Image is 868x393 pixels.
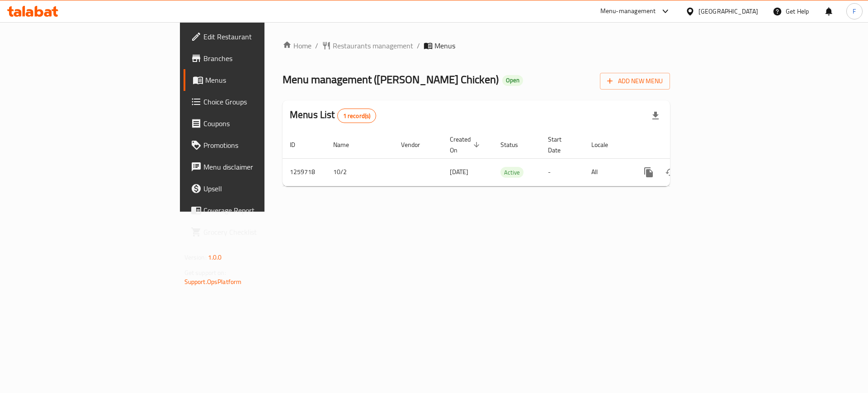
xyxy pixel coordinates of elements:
th: Actions [631,131,732,159]
a: Coupons [184,113,325,134]
span: [DATE] [450,166,468,178]
span: Add New Menu [607,76,663,87]
span: Get support on: [184,267,226,279]
span: Coverage Report [203,205,318,216]
span: Start Date [548,134,573,156]
a: Menu disclaimer [184,156,325,178]
a: Restaurants management [322,40,413,51]
span: ID [290,139,307,150]
button: more [638,161,660,183]
div: Active [500,167,524,178]
nav: breadcrumb [283,40,670,51]
span: Menu management ( [PERSON_NAME] Chicken ) [283,69,499,90]
span: Coupons [203,118,318,129]
span: Vendor [401,139,432,150]
div: Export file [645,105,666,127]
span: Created On [450,134,482,156]
td: 10/2 [326,158,394,186]
div: Menu-management [600,6,656,17]
span: Restaurants management [333,40,413,51]
span: Active [500,167,524,178]
span: Grocery Checklist [203,227,318,237]
span: Promotions [203,140,318,151]
td: - [541,158,584,186]
a: Coverage Report [184,199,325,221]
span: Upsell [203,183,318,194]
button: Add New Menu [600,73,670,90]
span: Open [502,76,523,84]
a: Upsell [184,178,325,199]
span: 1 record(s) [338,112,376,120]
span: Menus [434,40,455,51]
span: Edit Restaurant [203,31,318,42]
div: Total records count [337,109,377,123]
td: All [584,158,631,186]
span: Menu disclaimer [203,161,318,172]
span: 1.0.0 [208,251,222,263]
div: Open [502,75,523,86]
li: / [417,40,420,51]
a: Promotions [184,134,325,156]
span: F [853,6,856,16]
div: [GEOGRAPHIC_DATA] [698,6,758,16]
a: Support.OpsPlatform [184,276,242,288]
h2: Menus List [290,108,376,123]
a: Branches [184,47,325,69]
a: Edit Restaurant [184,26,325,47]
span: Branches [203,53,318,64]
a: Choice Groups [184,91,325,113]
table: enhanced table [283,131,732,186]
span: Version: [184,251,207,263]
span: Menus [205,75,318,85]
span: Choice Groups [203,96,318,107]
span: Locale [591,139,620,150]
span: Name [333,139,361,150]
a: Menus [184,69,325,91]
a: Grocery Checklist [184,221,325,243]
span: Status [500,139,530,150]
button: Change Status [660,161,681,183]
